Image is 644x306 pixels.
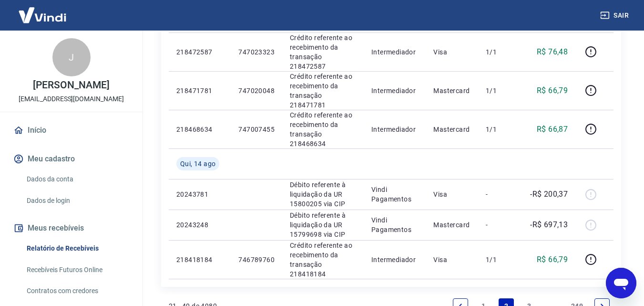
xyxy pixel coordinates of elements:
p: Vindi Pagamentos [371,185,418,204]
a: Contratos com credores [23,281,131,301]
p: Crédito referente ao recebimento da transação 218418184 [290,241,356,279]
p: R$ 66,79 [537,254,568,265]
a: Dados da conta [23,169,131,189]
span: Qui, 14 ago [180,159,215,169]
p: Intermediador [371,86,418,95]
p: Intermediador [371,47,418,57]
p: 1/1 [486,86,514,95]
p: 1/1 [486,125,514,134]
p: Crédito referente ao recebimento da transação 218472587 [290,33,356,71]
p: Crédito referente ao recebimento da transação 218471781 [290,72,356,110]
a: Dados de login [23,191,131,211]
p: 20243248 [176,220,223,230]
p: -R$ 200,37 [530,189,568,200]
p: [PERSON_NAME] [33,80,109,90]
p: Vindi Pagamentos [371,215,418,234]
p: 1/1 [486,255,514,264]
button: Sair [598,7,633,24]
p: [EMAIL_ADDRESS][DOMAIN_NAME] [19,94,124,104]
p: Débito referente à liquidação da UR 15799698 via CIP [290,211,356,239]
p: R$ 66,87 [537,124,568,135]
p: Mastercard [433,86,470,95]
p: - [486,190,514,199]
button: Meu cadastro [11,148,131,169]
p: 218418184 [176,255,223,264]
p: -R$ 697,13 [530,219,568,231]
p: Visa [433,47,470,57]
img: Vindi [11,0,73,30]
p: 747020048 [238,86,275,95]
p: R$ 66,79 [537,85,568,96]
p: Mastercard [433,125,470,134]
a: Relatório de Recebíveis [23,239,131,258]
button: Meus recebíveis [11,218,131,239]
p: Intermediador [371,125,418,134]
p: - [486,220,514,230]
p: Débito referente à liquidação da UR 15800205 via CIP [290,180,356,209]
p: 218471781 [176,86,223,95]
p: 747007455 [238,125,275,134]
p: R$ 76,48 [537,46,568,58]
iframe: Botão para abrir a janela de mensagens [606,268,636,298]
p: Mastercard [433,220,470,230]
p: 1/1 [486,47,514,57]
p: 218472587 [176,47,223,57]
p: 218468634 [176,125,223,134]
p: 747023323 [238,47,275,57]
p: 20243781 [176,190,223,199]
p: Intermediador [371,255,418,264]
a: Recebíveis Futuros Online [23,260,131,280]
p: 746789760 [238,255,275,264]
a: Início [11,120,131,141]
p: Visa [433,190,470,199]
p: Visa [433,255,470,264]
p: Crédito referente ao recebimento da transação 218468634 [290,110,356,148]
div: J [52,38,91,76]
